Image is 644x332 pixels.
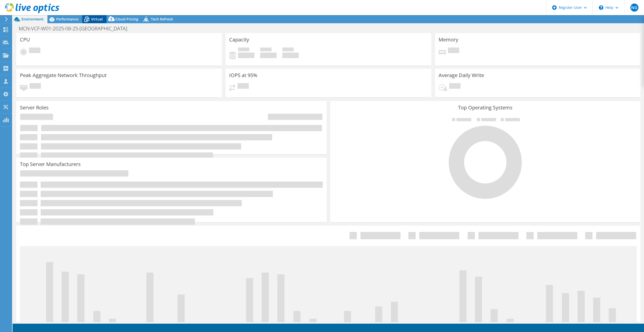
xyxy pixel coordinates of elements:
[20,105,49,110] h3: Server Roles
[439,37,458,42] h3: Memory
[238,48,249,53] span: Used
[260,53,277,58] h4: 0 GiB
[29,48,40,54] span: Pending
[115,17,138,21] span: Cloud Pricing
[229,37,249,42] h3: Capacity
[599,5,603,10] svg: \n
[30,83,41,90] span: Pending
[56,17,78,21] span: Performance
[334,105,637,110] h3: Top Operating Systems
[229,73,257,78] h3: IOPS at 95%
[238,53,254,58] h4: 0 GiB
[20,37,30,42] h3: CPU
[282,48,294,53] span: Total
[260,48,272,53] span: Free
[16,26,135,31] h1: MCN-VCF-W01-2025-08-25-[GEOGRAPHIC_DATA]
[630,4,638,12] span: NG
[151,17,173,21] span: Tech Refresh
[20,161,81,167] h3: Top Server Manufacturers
[282,53,299,58] h4: 0 GiB
[91,17,103,21] span: Virtual
[448,48,459,54] span: Pending
[439,73,484,78] h3: Average Daily Write
[449,83,461,90] span: Pending
[21,17,44,21] span: Environment
[237,83,249,90] span: Pending
[20,73,106,78] h3: Peak Aggregate Network Throughput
